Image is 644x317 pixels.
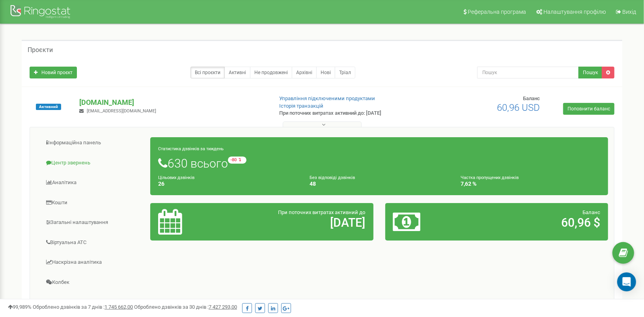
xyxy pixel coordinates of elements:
span: Баланс [582,209,600,215]
u: 1 745 662,00 [105,304,133,310]
span: Оброблено дзвінків за 30 днів : [134,304,237,310]
span: При поточних витратах активний до [278,209,366,215]
span: [EMAIL_ADDRESS][DOMAIN_NAME] [87,108,156,114]
a: Тріал [335,67,355,78]
a: Новий проєкт [30,67,77,78]
a: Кошти [36,193,151,213]
h1: 630 всього [158,157,600,170]
span: Баланс [523,95,540,101]
p: При поточних витратах активний до: [DATE] [279,110,416,117]
a: Наскрізна аналітика [36,253,151,272]
h4: 48 [310,181,449,187]
button: Пошук [579,67,602,78]
u: 7 427 293,00 [209,304,237,310]
div: Open Intercom Messenger [617,272,636,291]
a: Всі проєкти [190,67,225,78]
small: -80 [228,157,246,164]
small: Цільових дзвінків [158,175,194,180]
small: Частка пропущених дзвінків [461,175,519,180]
a: Архівні [292,67,317,78]
a: Віртуальна АТС [36,233,151,252]
a: Аналiтика [36,173,151,192]
span: 60,96 USD [497,102,540,113]
span: Оброблено дзвінків за 7 днів : [33,304,133,310]
small: Статистика дзвінків за тиждень [158,146,224,151]
a: Нові [316,67,335,78]
a: Загальні налаштування [36,213,151,232]
h4: 26 [158,181,298,187]
a: Колбек [36,273,151,292]
span: Налаштування профілю [543,9,606,15]
a: Центр звернень [36,153,151,173]
h2: 60,96 $ [466,216,600,229]
h5: Проєкти [28,47,53,54]
h4: 7,62 % [461,181,600,187]
a: Інформаційна панель [36,133,151,153]
span: Реферальна програма [468,9,526,15]
span: Активний [36,104,61,110]
a: Не продовжені [250,67,292,78]
span: 99,989% [8,304,32,310]
h2: [DATE] [231,216,365,229]
p: [DOMAIN_NAME] [79,97,266,108]
a: Налаштування Ringostat Smart Phone [36,293,151,312]
a: Управління підключеними продуктами [279,95,375,101]
a: Історія транзакцій [279,103,323,109]
input: Пошук [477,67,579,78]
small: Без відповіді дзвінків [310,175,355,180]
span: Вихід [622,9,636,15]
a: Поповнити баланс [563,103,614,115]
a: Активні [224,67,250,78]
